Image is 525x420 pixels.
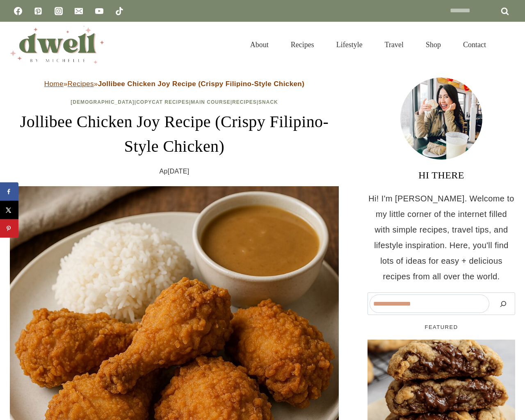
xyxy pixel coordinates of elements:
a: TikTok [111,3,128,19]
h3: HI THERE [367,168,515,183]
strong: Jollibee Chicken Joy Recipe (Crispy Filipino-Style Chicken) [98,80,305,88]
span: » » [44,80,304,88]
a: Facebook [10,3,26,19]
a: Shop [415,30,452,59]
span: | | | | [71,99,278,105]
a: Snack [258,99,278,105]
a: Pinterest [30,3,46,19]
a: Recipes [232,99,257,105]
p: Hi! I'm [PERSON_NAME]. Welcome to my little corner of the internet filled with simple recipes, tr... [367,191,515,284]
a: Contact [452,30,497,59]
a: Home [44,80,64,88]
a: Lifestyle [325,30,374,59]
a: [DEMOGRAPHIC_DATA] [71,99,135,105]
a: Recipes [280,30,325,59]
a: Copycat Recipes [136,99,189,105]
h5: FEATURED [367,323,515,331]
a: Travel [374,30,415,59]
img: DWELL by michelle [10,26,104,64]
a: Instagram [50,3,67,19]
a: YouTube [91,3,107,19]
button: View Search Form [501,38,515,52]
button: Search [493,294,513,313]
a: Recipes [68,80,94,88]
a: Email [71,3,87,19]
a: Main Course [191,99,230,105]
a: About [239,30,280,59]
time: Ap[DATE] [159,165,189,178]
nav: Primary Navigation [239,30,497,59]
h1: Jollibee Chicken Joy Recipe (Crispy Filipino-Style Chicken) [10,110,339,159]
